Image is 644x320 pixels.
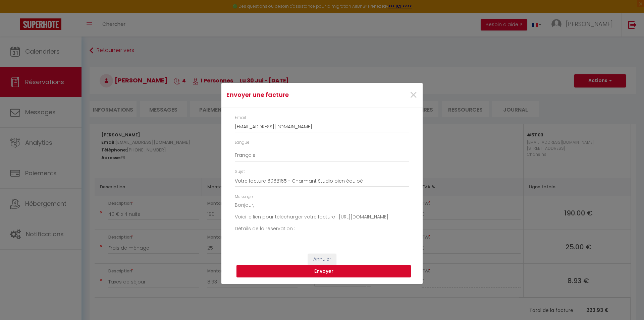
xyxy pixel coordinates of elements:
[308,254,336,265] button: Annuler
[235,139,250,146] label: Langue
[409,85,418,105] span: ×
[226,90,351,100] h4: Envoyer une facture
[409,88,418,103] button: Close
[235,194,253,200] label: Message
[235,169,245,175] label: Sujet
[236,265,411,278] button: Envoyer
[235,115,246,121] label: Email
